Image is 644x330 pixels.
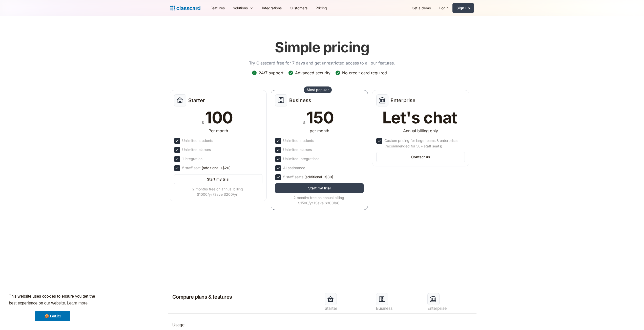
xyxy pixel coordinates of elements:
div: 24/7 support [259,70,283,76]
a: Pricing [311,2,331,14]
h2: Compare plans & features [170,293,232,301]
div: Most popular [307,87,329,92]
div: Custom pricing for large teams & enterprises (recommended for 50+ staff seats) [384,138,464,149]
a: Start my trial [275,183,364,193]
a: Integrations [258,2,286,14]
div: Business [376,305,422,311]
span: (additional +$30) [304,174,333,180]
div: 5 staff seat [182,165,231,171]
div: AI assistance [283,165,305,171]
a: dismiss cookie message [35,311,70,321]
div: Usage [172,322,184,328]
div: Starter [325,305,371,311]
h2: Enterprise [390,97,416,103]
a: Logo [170,5,200,12]
h2: Starter [188,97,205,103]
div: cookieconsent [4,289,101,326]
span: This website uses cookies to ensure you get the best experience on our website. [9,293,96,307]
div: Let's chat [382,109,457,126]
div: per month [310,128,329,134]
a: Contact us [376,152,465,162]
div: No credit card required [342,70,387,76]
div: Unlimited classes [182,147,211,152]
div: $ [303,119,305,126]
div: Unlimited students [283,138,314,143]
div: Advanced security [295,70,330,76]
a: Get a demo [408,2,435,14]
a: Features [206,2,229,14]
div: 150 [306,109,334,126]
div: 5 staff seats [283,174,333,180]
span: (additional +$20) [202,165,231,171]
div: Annual billing only [403,128,438,134]
h2: Business [289,97,311,103]
div: Unlimited classes [283,147,312,152]
a: Start my trial [174,174,263,184]
div: Unlimited students [182,138,213,143]
a: learn more about cookies [66,299,88,307]
div: Unlimited Integrations [283,156,319,162]
div: 1 integration [182,156,202,162]
div: $ [202,119,204,126]
div: Sign up [456,5,470,11]
div: Enterprise [427,305,474,311]
div: Per month [209,128,228,134]
div: 2 months free on annual billing $1000/yr (Save $200/yr) [174,186,262,197]
div: 100 [205,109,233,126]
div: Solutions [229,2,258,14]
div: Solutions [233,5,248,11]
a: Sign up [452,3,474,13]
a: Login [435,2,452,14]
a: Customers [286,2,311,14]
p: Try Classcard free for 7 days and get unrestricted access to all our features. [249,60,395,66]
div: 2 months free on annual billing $1500/yr (Save $300/yr) [275,195,363,206]
h1: Simple pricing [275,39,369,56]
